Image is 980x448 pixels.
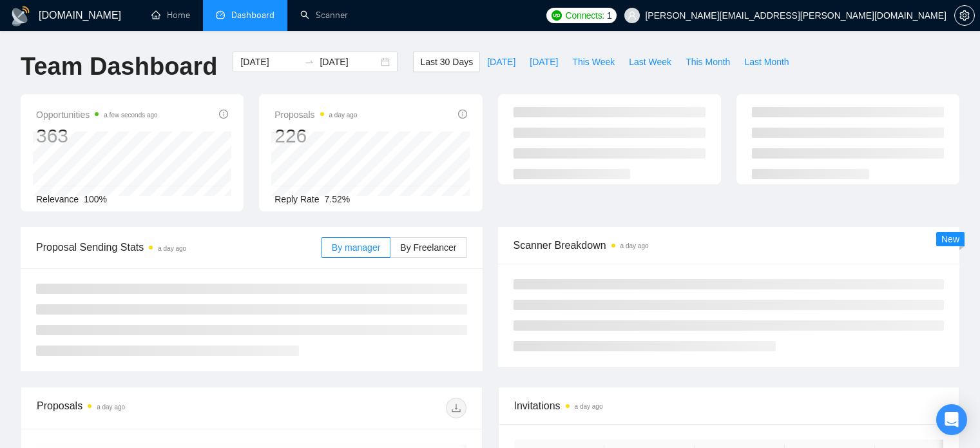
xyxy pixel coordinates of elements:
button: Last Week [622,52,678,72]
span: Connects: [566,8,604,23]
span: Opportunities [36,107,158,122]
img: upwork-logo.png [552,10,562,21]
input: End date [320,55,378,69]
span: swap-right [304,57,314,67]
span: By Freelancer [400,242,456,253]
span: info-circle [458,110,467,119]
span: Invitations [514,398,944,414]
span: Last Month [744,55,789,69]
span: New [941,234,959,244]
input: Start date [240,55,299,69]
button: [DATE] [523,52,565,72]
span: dashboard [216,10,225,19]
span: info-circle [219,110,228,119]
span: user [628,11,637,20]
time: a day ago [97,404,125,411]
span: This Month [686,55,730,69]
time: a day ago [158,245,186,252]
button: setting [954,5,975,26]
span: Scanner Breakdown [514,237,945,253]
span: 7.52% [325,194,351,204]
a: searchScanner [300,10,348,21]
button: Last Month [737,52,796,72]
div: Proposals [37,398,251,418]
span: [DATE] [530,55,558,69]
div: Open Intercom Messenger [936,404,967,435]
span: [DATE] [487,55,515,69]
span: Proposal Sending Stats [36,239,322,255]
div: 226 [274,124,357,148]
button: This Week [565,52,622,72]
button: Last 30 Days [413,52,480,72]
span: Proposals [274,107,357,122]
h1: Team Dashboard [21,52,217,82]
button: [DATE] [480,52,523,72]
time: a day ago [329,112,358,119]
a: setting [954,10,975,21]
img: logo [10,6,31,26]
span: Last Week [629,55,671,69]
span: This Week [572,55,615,69]
span: Relevance [36,194,79,204]
button: This Month [678,52,737,72]
span: Reply Rate [274,194,319,204]
div: 363 [36,124,158,148]
span: to [304,57,314,67]
time: a day ago [575,403,603,410]
span: 100% [84,194,107,204]
span: 1 [607,8,612,23]
span: Last 30 Days [420,55,473,69]
a: homeHome [151,10,190,21]
span: setting [955,10,974,21]
time: a few seconds ago [104,112,157,119]
time: a day ago [620,242,649,249]
span: By manager [332,242,380,253]
span: Dashboard [231,10,274,21]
